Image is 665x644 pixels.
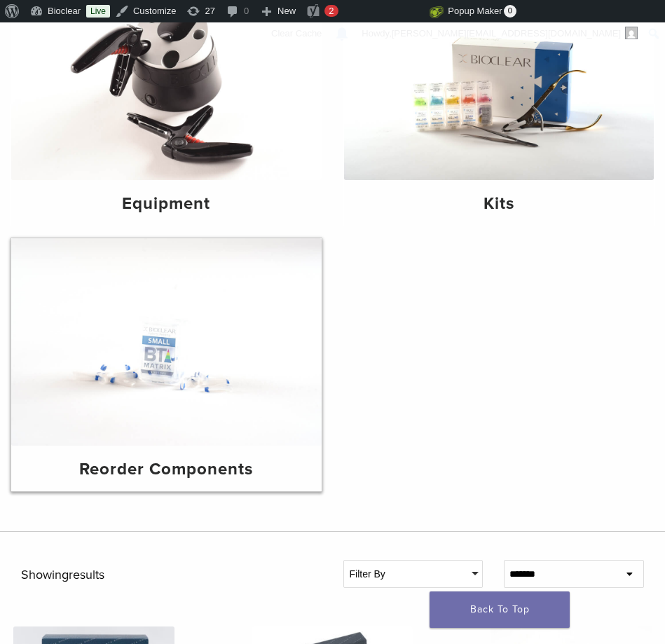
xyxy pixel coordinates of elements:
h4: Reorder Components [22,457,310,482]
h4: Equipment [22,191,310,217]
a: Live [86,5,110,18]
span: [PERSON_NAME][EMAIL_ADDRESS][DOMAIN_NAME] [392,28,621,39]
h4: Kits [355,191,643,217]
div: Filter By [344,561,483,587]
a: Clear Cache [266,22,327,45]
a: Back To Top [430,591,570,628]
a: Reorder Components [11,238,322,491]
img: Views over 48 hours. Click for more Jetpack Stats. [351,4,430,20]
a: Howdy, [357,22,643,45]
span: 2 [329,6,334,16]
img: Reorder Components [11,238,322,445]
p: Showing results [21,560,322,591]
span: 0 [504,5,516,18]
